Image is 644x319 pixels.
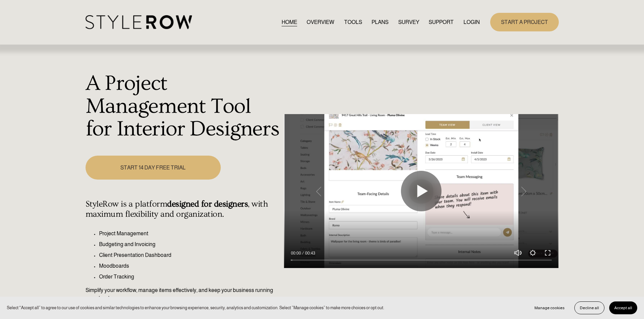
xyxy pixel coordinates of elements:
[167,199,248,209] strong: designed for designers
[99,262,281,270] p: Moodboards
[609,301,637,314] button: Accept all
[490,13,559,31] a: START A PROJECT
[429,18,454,27] a: folder dropdown
[86,286,281,302] p: Simplify your workflow, manage items effectively, and keep your business running seamlessly.
[401,171,442,211] button: Play
[99,230,281,238] p: Project Management
[429,18,454,26] span: SUPPORT
[307,18,334,27] a: OVERVIEW
[86,199,281,219] h4: StyleRow is a platform , with maximum flexibility and organization.
[86,156,221,180] a: START 14 DAY FREE TRIAL
[372,18,388,27] a: PLANS
[86,15,192,29] img: StyleRow
[580,305,599,310] span: Decline all
[99,240,281,248] p: Budgeting and Invoicing
[614,305,632,310] span: Accept all
[86,72,281,141] h1: A Project Management Tool for Interior Designers
[282,18,297,27] a: HOME
[574,301,604,314] button: Decline all
[534,305,565,310] span: Manage cookies
[99,251,281,259] p: Client Presentation Dashboard
[99,273,281,281] p: Order Tracking
[291,250,303,257] div: Current time
[291,258,552,263] input: Seek
[529,301,570,314] button: Manage cookies
[344,18,362,27] a: TOOLS
[398,18,419,27] a: SURVEY
[463,18,480,27] a: LOGIN
[303,250,317,257] div: Duration
[7,304,384,311] p: Select “Accept all” to agree to our use of cookies and similar technologies to enhance your brows...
